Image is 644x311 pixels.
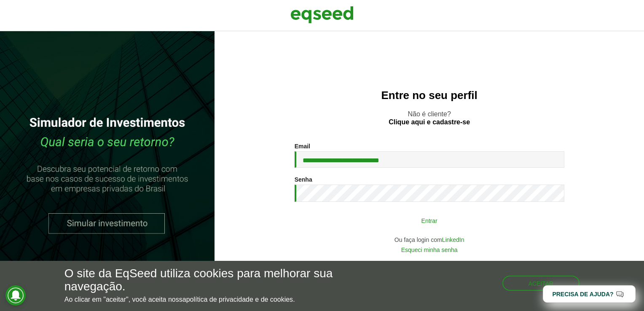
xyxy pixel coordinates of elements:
div: Ou faça login com [295,237,564,243]
a: política de privacidade e de cookies [186,296,293,303]
button: Aceitar [502,276,580,291]
a: LinkedIn [442,237,464,243]
p: Ao clicar em "aceitar", você aceita nossa . [64,295,373,303]
p: Não é cliente? [231,110,627,126]
h2: Entre no seu perfil [231,89,627,102]
button: Entrar [320,212,539,228]
label: Email [295,143,310,149]
img: EqSeed Logo [290,4,354,25]
a: Clique aqui e cadastre-se [389,119,470,126]
a: Esqueci minha senha [401,247,458,253]
h5: O site da EqSeed utiliza cookies para melhorar sua navegação. [64,267,373,293]
label: Senha [295,177,312,182]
